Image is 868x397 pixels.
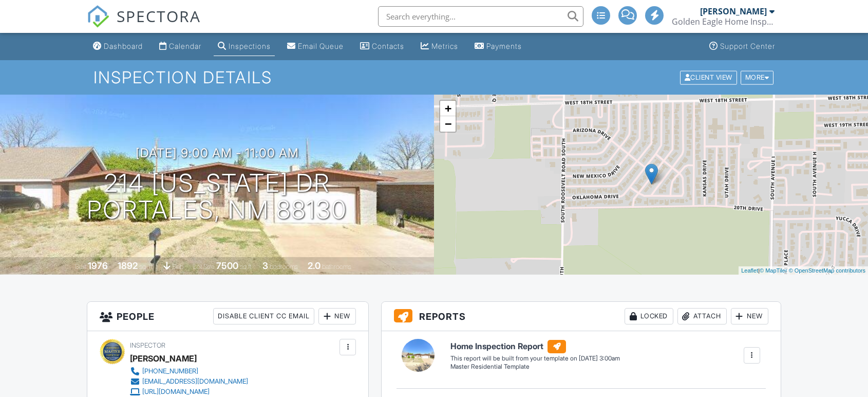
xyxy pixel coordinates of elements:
div: Inspections [229,42,271,50]
a: © OpenStreetMap contributors [789,267,865,274]
div: 3 [262,260,268,271]
div: Locked [625,308,673,324]
div: Calendar [169,42,201,50]
h1: Inspection Details [93,68,775,86]
div: Disable Client CC Email [213,308,314,324]
div: Dashboard [104,42,143,50]
a: Metrics [417,37,462,56]
span: Built [75,263,86,270]
div: Support Center [720,42,775,50]
a: Payments [470,37,526,56]
h3: People [87,302,368,331]
h3: [DATE] 9:00 am - 11:00 am [136,146,299,160]
a: Client View [679,73,740,81]
a: © MapTiler [760,267,787,274]
div: [PHONE_NUMBER] [142,367,198,375]
div: | [739,266,868,275]
div: Metrics [431,42,458,50]
a: Contacts [356,37,408,56]
span: sq.ft. [240,263,253,270]
a: [EMAIL_ADDRESS][DOMAIN_NAME] [130,376,248,387]
div: Client View [680,70,737,84]
a: Email Queue [283,37,348,56]
span: sq. ft. [139,263,154,270]
span: SPECTORA [117,5,201,27]
img: The Best Home Inspection Software - Spectora [87,5,109,28]
a: Calendar [155,37,205,56]
div: 1892 [118,260,138,271]
div: Master Residential Template [450,363,620,371]
a: Inspections [214,37,275,56]
span: bathrooms [322,263,351,270]
h1: 214 [US_STATE] Dr Portales, NM 88130 [87,170,347,224]
span: Inspector [130,341,165,349]
div: New [318,308,356,324]
span: slab [172,263,183,270]
div: [URL][DOMAIN_NAME] [142,388,210,396]
div: 2.0 [308,260,320,271]
h3: Reports [382,302,781,331]
a: [URL][DOMAIN_NAME] [130,387,248,397]
div: [EMAIL_ADDRESS][DOMAIN_NAME] [142,377,248,386]
span: bedrooms [270,263,298,270]
div: Payments [486,42,522,50]
span: Lot Size [193,263,215,270]
div: 7500 [216,260,238,271]
div: [PERSON_NAME] [130,351,197,366]
a: SPECTORA [87,14,201,35]
div: Golden Eagle Home Inspection, LLC [672,16,775,27]
div: 1976 [88,260,108,271]
div: Email Queue [298,42,344,50]
a: Dashboard [89,37,147,56]
div: More [741,70,774,84]
div: This report will be built from your template on [DATE] 3:00am [450,354,620,363]
div: New [731,308,768,324]
div: Contacts [372,42,404,50]
div: Attach [677,308,727,324]
a: [PHONE_NUMBER] [130,366,248,376]
a: Zoom out [440,116,456,132]
h6: Home Inspection Report [450,340,620,353]
a: Zoom in [440,101,456,116]
a: Leaflet [741,267,758,274]
a: Support Center [705,37,779,56]
div: [PERSON_NAME] [700,6,767,16]
input: Search everything... [378,6,583,27]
